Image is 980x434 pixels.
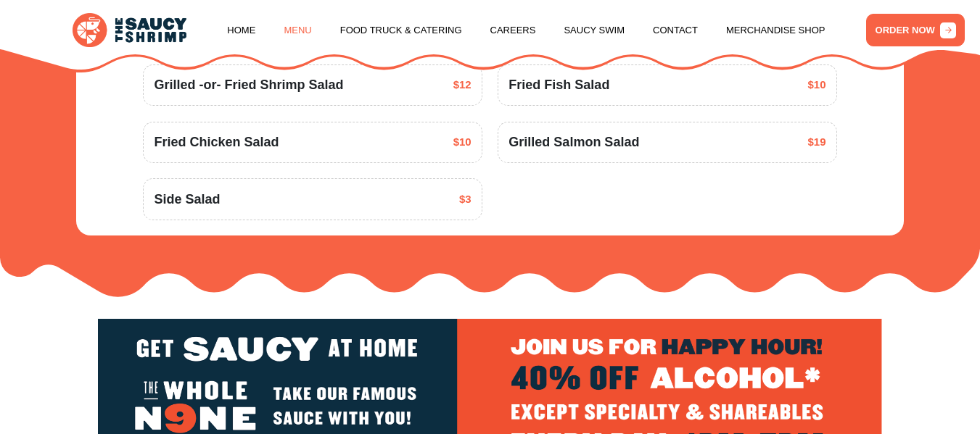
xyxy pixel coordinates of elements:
[508,133,639,152] span: Grilled Salmon Salad
[154,133,279,152] span: Fried Chicken Salad
[653,3,698,58] a: Contact
[564,3,625,58] a: Saucy Swim
[866,14,965,46] a: ORDER NOW
[726,3,825,58] a: Merchandise Shop
[459,191,472,208] span: $3
[340,3,462,58] a: Food Truck & Catering
[808,77,826,93] span: $10
[808,134,826,151] span: $19
[154,190,220,209] span: Side Salad
[508,75,609,95] span: Fried Fish Salad
[453,134,472,151] span: $10
[490,3,536,58] a: Careers
[227,3,255,58] a: Home
[284,3,311,58] a: Menu
[154,75,343,95] span: Grilled -or- Fried Shrimp Salad
[73,13,186,47] img: logo
[453,77,472,93] span: $12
